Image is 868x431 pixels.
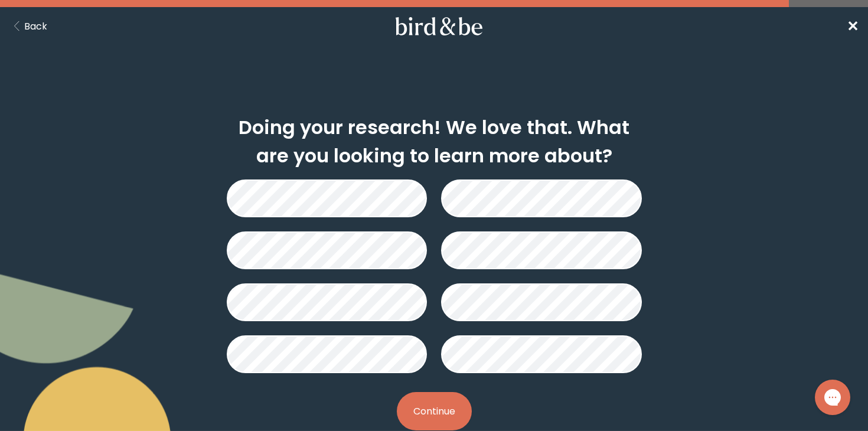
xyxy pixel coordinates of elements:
[847,16,859,37] a: ✕
[227,113,642,170] h2: Doing your research! We love that. What are you looking to learn more about?
[847,17,859,36] span: ✕
[397,392,472,430] button: Continue
[809,376,856,419] iframe: Gorgias live chat messenger
[9,19,47,34] button: Back Button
